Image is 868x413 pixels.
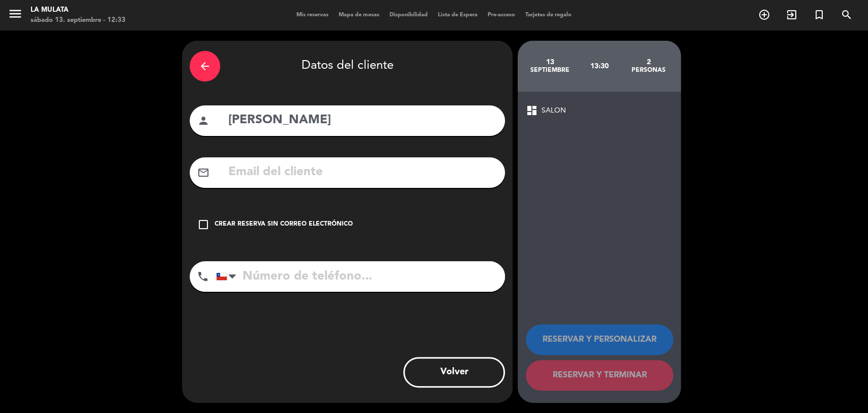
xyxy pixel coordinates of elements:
[526,360,673,391] button: RESERVAR Y TERMINAR
[526,324,673,355] button: RESERVAR Y PERSONALIZAR
[526,104,538,117] span: dashboard
[8,6,23,25] button: menu
[786,9,798,21] i: exit_to_app
[190,48,505,84] div: Datos del cliente
[227,162,497,183] input: Email del cliente
[624,58,673,66] div: 2
[8,6,23,21] i: menu
[334,12,384,18] span: Mapa de mesas
[215,219,353,230] div: Crear reserva sin correo electrónico
[197,270,209,283] i: phone
[227,110,497,131] input: Nombre del cliente
[433,12,483,18] span: Lista de Espera
[813,9,825,21] i: turned_in_not
[197,115,209,127] i: person
[291,12,334,18] span: Mis reservas
[758,9,770,21] i: add_circle_outline
[31,5,126,15] div: La Mulata
[520,12,577,18] span: Tarjetas de regalo
[384,12,433,18] span: Disponibilidad
[841,9,853,21] i: search
[216,261,505,292] input: Número de teléfono...
[197,218,209,231] i: check_box_outline_blank
[403,357,505,388] button: Volver
[483,12,520,18] span: Pre-acceso
[624,66,673,74] div: personas
[217,262,240,291] div: Chile: +56
[525,66,575,74] div: septiembre
[525,58,575,66] div: 13
[199,60,211,72] i: arrow_back
[542,105,566,117] span: SALON
[31,15,126,25] div: sábado 13. septiembre - 12:33
[575,48,624,84] div: 13:30
[197,167,209,179] i: mail_outline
